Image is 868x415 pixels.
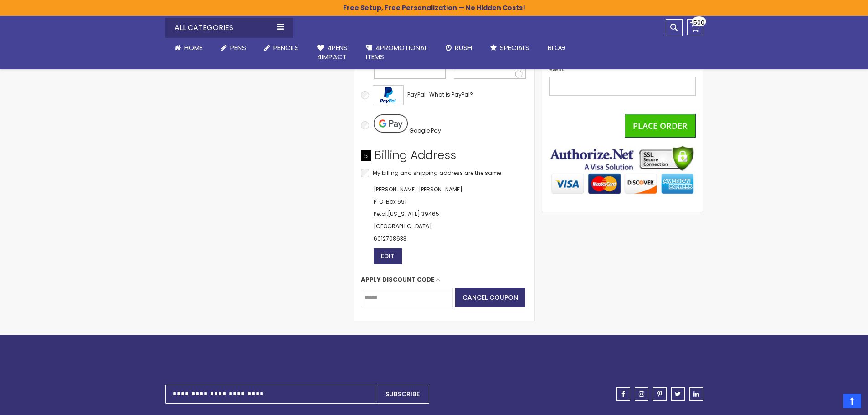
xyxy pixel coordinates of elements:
[165,38,212,58] a: Home
[653,387,667,401] a: pinterest
[462,293,518,302] span: Cancel coupon
[625,114,696,138] button: Place Order
[273,43,299,52] span: Pencils
[635,387,648,401] a: instagram
[366,43,427,61] span: 4PROMOTIONAL ITEMS
[374,248,402,264] button: Edit
[675,391,681,397] span: twitter
[500,43,529,52] span: Specials
[361,276,434,284] span: Apply Discount Code
[671,387,685,401] a: twitter
[693,18,704,27] span: 500
[373,85,404,105] img: Acceptance Mark
[409,127,441,134] span: Google Pay
[361,183,528,264] div: [PERSON_NAME] [PERSON_NAME] P. O. Box 691 Petal , 39465 [GEOGRAPHIC_DATA]
[361,148,528,168] div: Billing Address
[357,38,437,67] a: 4PROMOTIONALITEMS
[429,91,473,98] span: What is PayPal?
[374,114,408,133] img: Pay with Google Pay
[388,210,420,218] span: [US_STATE]
[633,120,688,131] span: Place Order
[212,38,255,58] a: Pens
[429,89,473,100] a: What is PayPal?
[657,391,662,397] span: pinterest
[373,169,501,177] span: My billing and shipping address are the same
[385,389,420,399] span: Subscribe
[481,38,539,58] a: Specials
[687,19,703,35] a: 500
[437,38,481,58] a: Rush
[539,38,575,58] a: Blog
[255,38,308,58] a: Pencils
[165,18,293,38] div: All Categories
[317,43,348,61] span: 4Pens 4impact
[616,387,630,401] a: facebook
[308,38,357,67] a: 4Pens4impact
[230,43,246,52] span: Pens
[639,391,644,397] span: instagram
[549,58,688,73] span: If YES, please let us know your in hands date for your event
[843,394,861,408] a: Top
[376,385,429,404] button: Subscribe
[407,91,426,98] span: PayPal
[689,387,703,401] a: linkedin
[381,251,395,261] span: Edit
[455,288,525,307] button: Cancel coupon
[374,235,406,242] a: 6012708633
[184,43,203,52] span: Home
[693,391,699,397] span: linkedin
[621,391,625,397] span: facebook
[548,43,565,52] span: Blog
[455,43,472,52] span: Rush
